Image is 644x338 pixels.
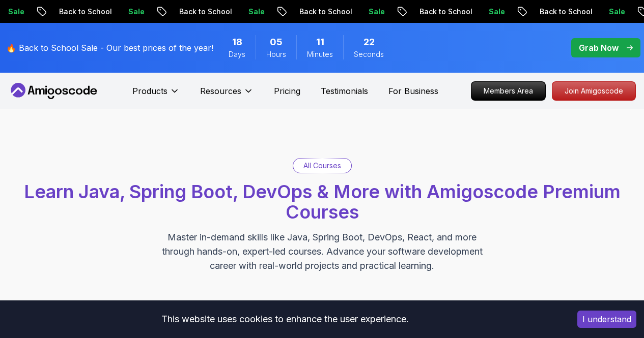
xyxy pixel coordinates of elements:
[471,82,545,100] p: Members Area
[552,82,635,100] p: Join Amigoscode
[132,85,180,105] button: Products
[229,49,245,59] span: Days
[363,35,375,49] span: 22 Seconds
[8,308,562,330] div: This website uses cookies to enhance the user experience.
[307,49,333,59] span: Minutes
[354,49,384,59] span: Seconds
[50,7,120,17] p: Back to School
[303,161,341,171] p: All Courses
[240,7,272,17] p: Sale
[151,230,493,273] p: Master in-demand skills like Java, Spring Boot, DevOps, React, and more through hands-on, expert-...
[171,7,240,17] p: Back to School
[200,85,254,105] button: Resources
[360,7,393,17] p: Sale
[316,35,324,49] span: 11 Minutes
[411,7,480,17] p: Back to School
[270,35,283,49] span: 5 Hours
[552,81,636,101] a: Join Amigoscode
[579,42,619,54] p: Grab Now
[24,180,621,223] span: Learn Java, Spring Boot, DevOps & More with Amigoscode Premium Courses
[480,7,513,17] p: Sale
[120,7,152,17] p: Sale
[266,49,286,59] span: Hours
[321,85,368,97] a: Testimonials
[6,42,213,54] p: 🔥 Back to School Sale - Our best prices of the year!
[531,7,600,17] p: Back to School
[132,85,167,97] p: Products
[200,85,241,97] p: Resources
[232,35,242,49] span: 18 Days
[577,311,636,328] button: Accept cookies
[600,7,633,17] p: Sale
[291,7,360,17] p: Back to School
[471,81,546,101] a: Members Area
[274,85,300,97] a: Pricing
[388,85,438,97] a: For Business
